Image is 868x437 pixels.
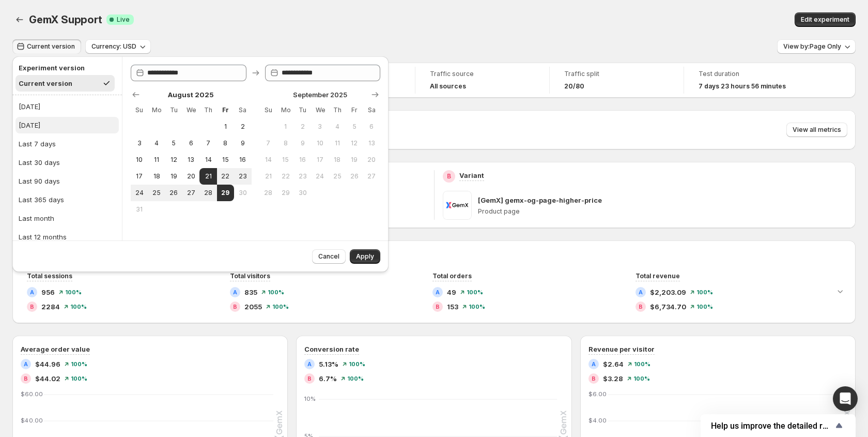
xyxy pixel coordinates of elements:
button: Saturday August 2 2025 [234,118,251,135]
span: 15 [221,156,230,164]
h2: B [436,304,440,310]
div: Current version [19,78,72,88]
p: Product page [478,207,848,216]
span: 22 [221,172,230,180]
span: $3.28 [603,373,623,384]
button: Monday August 4 2025 [148,135,165,152]
p: [GemX] gemx-og-page-higher-price [478,195,602,205]
button: Currency: USD [85,39,151,54]
button: Start of range Thursday August 21 2025 [199,168,216,185]
span: 21 [264,172,273,180]
span: 49 [447,287,456,297]
span: 14 [204,156,212,164]
h2: A [233,289,237,295]
button: Thursday September 25 2025 [329,168,346,185]
span: Tu [169,106,178,114]
span: 100 % [469,304,485,310]
button: Current version [12,39,81,54]
span: 6.7% [319,373,337,384]
text: $40.00 [21,417,43,424]
h3: Revenue per visitor [588,344,655,354]
button: Wednesday September 24 2025 [312,168,329,185]
button: Monday September 8 2025 [277,135,294,152]
button: Monday September 1 2025 [277,118,294,135]
span: 29 [281,189,290,197]
text: 10% [304,395,316,402]
span: 7 days 23 hours 56 minutes [699,82,786,91]
div: Last 30 days [19,157,60,168]
span: 3 [316,123,324,131]
button: Monday September 15 2025 [277,152,294,168]
span: 16 [298,156,307,164]
button: Sunday September 28 2025 [260,185,277,201]
span: 6 [187,139,195,147]
button: Friday August 1 2025 [217,118,234,135]
span: 28 [204,189,212,197]
span: Su [135,106,144,114]
button: Sunday September 14 2025 [260,152,277,168]
span: 27 [367,172,376,180]
a: Test duration7 days 23 hours 56 minutes [699,69,804,92]
button: Apply [350,249,380,264]
button: Last 7 days [16,135,119,152]
span: 5 [350,123,359,131]
span: $44.02 [35,373,60,384]
span: Apply [356,252,374,261]
text: $6.00 [588,390,607,398]
button: Friday August 8 2025 [217,135,234,152]
span: $44.96 [35,359,60,369]
th: Friday [217,102,234,118]
th: Tuesday [165,102,182,118]
span: Su [264,106,273,114]
button: Tuesday September 16 2025 [294,152,311,168]
th: Friday [346,102,363,118]
span: Total orders [432,272,472,280]
p: Variant [459,170,484,180]
button: Tuesday September 2 2025 [294,118,311,135]
button: Last 90 days [16,173,119,189]
button: View by:Page Only [777,39,856,54]
h2: Experiment version [19,63,112,73]
button: Monday August 11 2025 [148,152,165,168]
button: Saturday August 16 2025 [234,152,251,168]
button: Wednesday August 6 2025 [182,135,199,152]
span: 100 % [633,375,650,382]
span: 100 % [696,289,713,295]
button: Monday August 18 2025 [148,168,165,185]
button: Back [12,12,27,27]
button: Current version [16,75,115,92]
button: Thursday August 28 2025 [199,185,216,201]
span: 18 [152,172,161,180]
span: 10 [135,156,144,164]
button: Sunday August 3 2025 [131,135,148,152]
span: 25 [333,172,342,180]
span: Th [204,106,212,114]
button: Wednesday September 3 2025 [312,118,329,135]
span: 4 [152,139,161,147]
span: Traffic split [564,70,669,78]
span: 30 [298,189,307,197]
th: Thursday [329,102,346,118]
h2: A [30,289,34,295]
button: Monday August 25 2025 [148,185,165,201]
span: We [316,106,324,114]
div: Open Intercom Messenger [833,386,858,411]
span: Sa [367,106,376,114]
span: 27 [187,189,195,197]
img: [GemX] gemx-og-page-higher-price [443,191,472,220]
button: Saturday September 20 2025 [363,152,380,168]
span: Currency: USD [91,42,136,51]
button: Thursday August 7 2025 [199,135,216,152]
th: Tuesday [294,102,311,118]
div: Last 90 days [19,176,60,186]
button: Thursday August 14 2025 [199,152,216,168]
button: Sunday August 10 2025 [131,152,148,168]
span: 9 [238,139,247,147]
button: Tuesday September 30 2025 [294,185,311,201]
span: $6,734.70 [650,302,686,312]
span: 20 [367,156,376,164]
span: 19 [350,156,359,164]
span: 100 % [696,304,713,310]
button: Expand chart [833,284,847,298]
span: 31 [135,205,144,214]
